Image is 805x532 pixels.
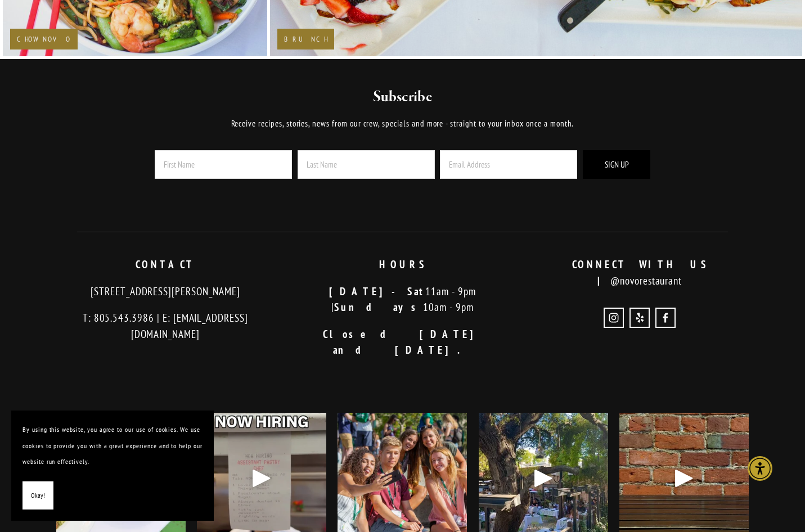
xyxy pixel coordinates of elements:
[655,308,676,328] a: Novo Restaurant and Lounge
[530,256,749,288] p: @novorestaurant
[440,150,577,179] input: Email Address
[572,258,720,287] strong: CONNECT WITH US |
[23,481,53,510] button: Okay!
[136,258,195,271] strong: CONTACT
[748,456,772,481] div: Accessibility Menu
[126,117,680,130] p: Receive recipes, stories, news from our crew, specials and more - straight to your inbox once a m...
[17,35,71,43] h2: Chow Novo
[155,150,292,179] input: First Name
[23,422,203,470] p: By using this website, you agree to our use of cookies. We use cookies to provide you with a grea...
[334,300,423,314] strong: Sundays
[56,283,275,300] p: [STREET_ADDRESS][PERSON_NAME]
[379,258,426,271] strong: HOURS
[583,150,650,179] button: Sign Up
[604,308,624,328] a: Instagram
[323,327,494,357] strong: Closed [DATE] and [DATE].
[605,159,629,170] span: Sign Up
[671,465,698,492] div: Play
[31,488,45,504] span: Okay!
[298,150,435,179] input: Last Name
[530,465,557,492] div: Play
[56,310,275,342] p: T: 805.543.3986 | E: [EMAIL_ADDRESS][DOMAIN_NAME]
[11,411,214,521] section: Cookie banner
[329,285,425,298] strong: [DATE]-Sat
[126,87,680,107] h2: Subscribe
[629,308,650,328] a: Yelp
[284,35,327,43] h2: Brunch
[248,465,275,492] div: Play
[294,283,512,315] p: 11am - 9pm | 10am - 9pm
